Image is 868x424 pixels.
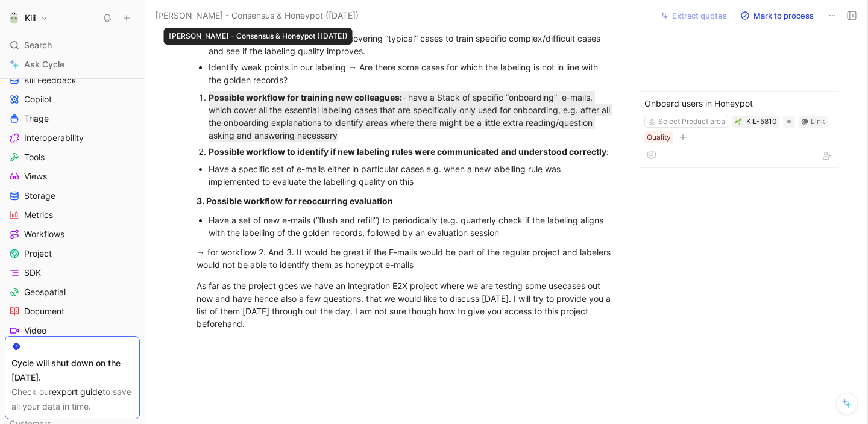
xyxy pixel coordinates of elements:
[658,116,725,128] div: Select Product area
[24,151,45,163] span: Tools
[24,38,52,52] span: Search
[734,117,743,126] button: 🌱
[24,325,46,337] span: Video
[5,148,140,166] a: Tools
[5,10,51,26] button: KiliKili
[164,28,353,45] div: [PERSON_NAME] - Consensus & Honeypot ([DATE])
[24,132,84,144] span: Interoperability
[5,264,140,282] a: SDK
[5,302,140,320] a: Document
[24,57,64,72] span: Ask Cycle
[735,118,742,125] img: 🌱
[8,12,20,24] img: Kili
[24,113,49,125] span: Triage
[197,196,393,206] strong: 3. Possible workflow for reoccurring evaluation
[52,387,102,397] a: export guide
[24,170,47,182] span: Views
[5,29,140,359] div: Labeling📬AllKili FeedbackCopilotTriageInteroperabilityToolsViewsStorageMetricsWorkflowsProjectSDK...
[5,55,140,73] a: Ask Cycle
[24,248,52,260] span: Project
[24,209,53,221] span: Metrics
[24,93,52,105] span: Copilot
[11,356,133,385] div: Cycle will shut down on the [DATE].
[24,286,66,298] span: Geospatial
[209,214,614,239] div: Have a set of new e-mails (“flush and refill”) to periodically (e.g. quarterly check if the label...
[209,92,402,102] strong: Possible workflow for training new colleagues:
[5,322,140,340] a: Video
[5,129,140,147] a: Interoperability
[209,146,606,157] strong: Possible workflow to identify if new labeling rules were communicated and understood correctly
[655,7,732,24] button: Extract quotes
[24,190,55,202] span: Storage
[5,36,140,54] div: Search
[24,267,41,279] span: SDK
[5,245,140,263] a: Project
[735,7,819,24] button: Mark to process
[647,131,671,143] div: Quality
[11,385,133,414] div: Check our to save all your data in time.
[25,13,36,23] h1: Kili
[209,61,614,86] div: Identify weak points in our labeling → Are there some cases for which the labeling is not in line...
[155,8,359,23] span: [PERSON_NAME] - Consensus & Honeypot ([DATE])
[209,163,614,188] div: Have a specific set of e-mails either in particular cases e.g. when a new labelling rule was impl...
[5,187,140,205] a: Storage
[5,206,140,224] a: Metrics
[197,279,614,330] div: As far as the project goes we have an integration E2X project where we are testing some usecases ...
[24,305,64,317] span: Document
[811,116,825,128] div: Link
[24,74,77,86] span: Kili Feedback
[5,225,140,243] a: Workflows
[209,145,614,158] div: :
[209,91,612,142] mark: - have a Stack of specific “onboarding” e-mails, which cover all the essential labeling cases tha...
[746,116,777,128] div: KIL-5810
[5,167,140,185] a: Views
[209,32,614,57] div: Use a specific batch of documents covering “typical” cases to train specific complex/difficult ca...
[644,96,834,111] div: Onboard users in Honeypot
[5,283,140,301] a: Geospatial
[5,90,140,108] a: Copilot
[197,246,614,271] div: → for workflow 2. And 3. It would be great if the E-mails would be part of the regular project an...
[24,228,64,240] span: Workflows
[5,110,140,128] a: Triage
[5,71,140,89] a: Kili Feedback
